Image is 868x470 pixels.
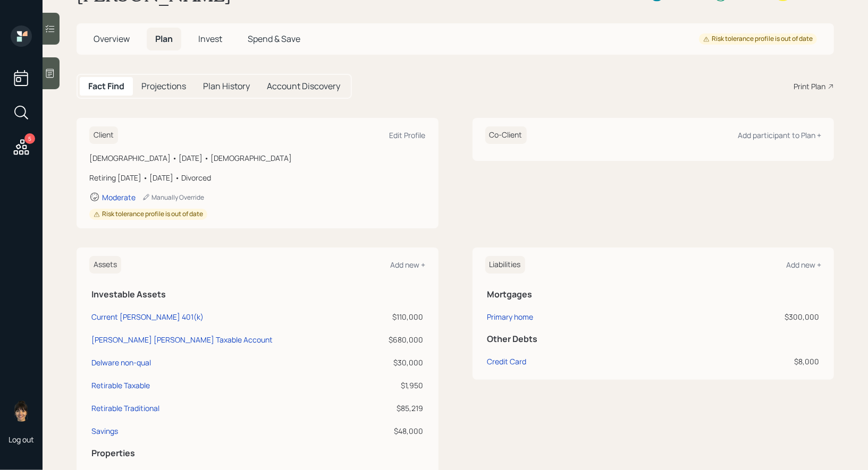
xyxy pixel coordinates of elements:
div: Risk tolerance profile is out of date [94,210,203,219]
div: $48,000 [369,425,423,437]
h5: Projections [141,81,186,91]
h5: Properties [91,448,424,458]
div: [PERSON_NAME] [PERSON_NAME] Taxable Account [91,334,273,345]
div: Print Plan [794,81,825,92]
div: Add participant to Plan + [738,130,821,140]
div: $300,000 [677,311,819,322]
h6: Liabilities [485,256,525,274]
h5: Mortgages [487,289,820,300]
div: $85,219 [369,403,423,414]
div: Retiring [DATE] • [DATE] • Divorced [89,172,426,183]
div: Primary home [487,311,534,322]
div: Log out [9,434,34,445]
div: Current [PERSON_NAME] 401(k) [91,311,204,322]
div: $8,000 [677,356,819,367]
div: Edit Profile [390,130,426,140]
div: 5 [24,133,35,144]
h6: Co-Client [485,126,527,144]
div: Retirable Taxable [91,380,150,391]
img: treva-nostdahl-headshot.png [11,400,32,422]
h5: Investable Assets [91,289,424,300]
span: Overview [94,33,130,45]
div: $30,000 [369,357,423,368]
div: Moderate [102,192,136,202]
div: Retirable Traditional [91,403,159,414]
div: Savings [91,425,118,437]
span: Invest [198,33,222,45]
div: [DEMOGRAPHIC_DATA] • [DATE] • [DEMOGRAPHIC_DATA] [89,152,426,164]
h5: Other Debts [487,334,820,344]
h5: Fact Find [88,81,124,91]
div: Risk tolerance profile is out of date [703,35,813,44]
div: $680,000 [369,334,423,345]
span: Plan [155,33,173,45]
div: Add new + [391,260,426,270]
div: Add new + [786,260,821,270]
h5: Account Discovery [267,81,340,91]
div: $110,000 [369,311,423,322]
span: Spend & Save [248,33,300,45]
h6: Assets [89,256,121,274]
div: Manually Override [142,193,204,202]
div: Credit Card [487,356,527,367]
div: Delware non-qual [91,357,151,368]
h5: Plan History [203,81,250,91]
h6: Client [89,126,118,144]
div: $1,950 [369,380,423,391]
